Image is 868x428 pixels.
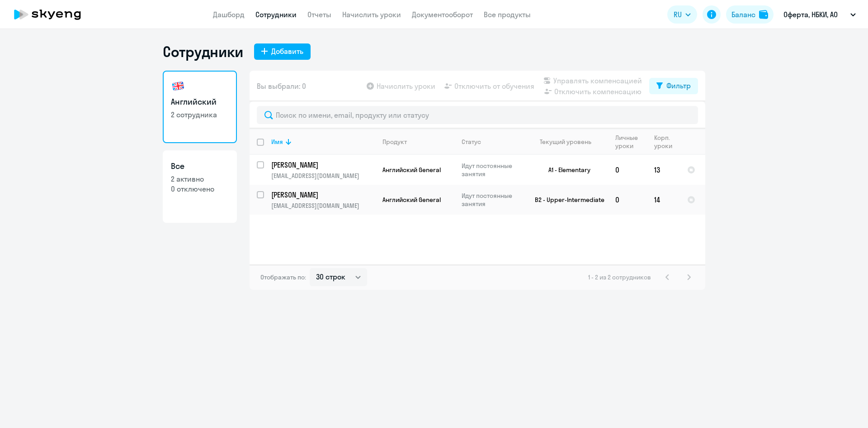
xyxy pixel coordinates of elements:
div: Личные уроки [615,134,641,150]
span: RU [674,9,682,20]
p: [EMAIL_ADDRESS][DOMAIN_NAME] [271,202,375,210]
h1: Сотрудники [163,43,243,61]
button: Фильтр [649,78,698,94]
img: english [171,79,185,93]
div: Корп. уроки [654,134,674,150]
div: Текущий уровень [540,138,591,146]
div: Имя [271,138,283,146]
a: [PERSON_NAME] [271,190,375,200]
td: 0 [608,155,647,185]
button: RU [667,5,697,24]
div: Статус [462,138,524,146]
input: Поиск по имени, email, продукту или статусу [257,106,698,124]
td: A1 - Elementary [524,155,608,185]
a: Документооборот [412,10,473,19]
button: Оферта, НБКИ, АО [779,4,860,25]
span: Английский General [382,196,441,204]
p: [PERSON_NAME] [271,190,373,200]
a: Дашборд [213,10,245,19]
h3: Английский [171,96,229,108]
p: 2 сотрудника [171,110,229,120]
div: Личные уроки [615,134,646,150]
div: Корп. уроки [654,134,679,150]
p: Идут постоянные занятия [462,192,524,208]
a: Все продукты [484,10,531,19]
span: Вы выбрали: 0 [257,81,306,91]
td: 13 [647,155,680,185]
a: Сотрудники [255,10,297,19]
p: 2 активно [171,174,229,184]
div: Текущий уровень [531,138,608,146]
div: Добавить [271,46,303,57]
p: [PERSON_NAME] [271,160,373,170]
button: Балансbalance [726,5,774,24]
a: [PERSON_NAME] [271,160,375,170]
div: Продукт [382,138,454,146]
div: Баланс [731,9,755,20]
p: [EMAIL_ADDRESS][DOMAIN_NAME] [271,172,375,180]
a: Начислить уроки [342,10,401,19]
div: Статус [462,138,481,146]
a: Отчеты [307,10,331,19]
td: B2 - Upper-Intermediate [524,185,608,215]
p: Оферта, НБКИ, АО [783,9,838,20]
button: Добавить [254,43,311,60]
div: Имя [271,138,375,146]
div: Фильтр [666,80,691,91]
img: balance [759,10,768,19]
td: 0 [608,185,647,215]
p: 0 отключено [171,184,229,194]
a: Английский2 сотрудника [163,71,237,143]
span: Английский General [382,166,441,174]
h3: Все [171,160,229,172]
span: 1 - 2 из 2 сотрудников [588,273,651,281]
div: Продукт [382,138,407,146]
span: Отображать по: [260,273,306,281]
td: 14 [647,185,680,215]
a: Все2 активно0 отключено [163,150,237,223]
p: Идут постоянные занятия [462,162,524,178]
